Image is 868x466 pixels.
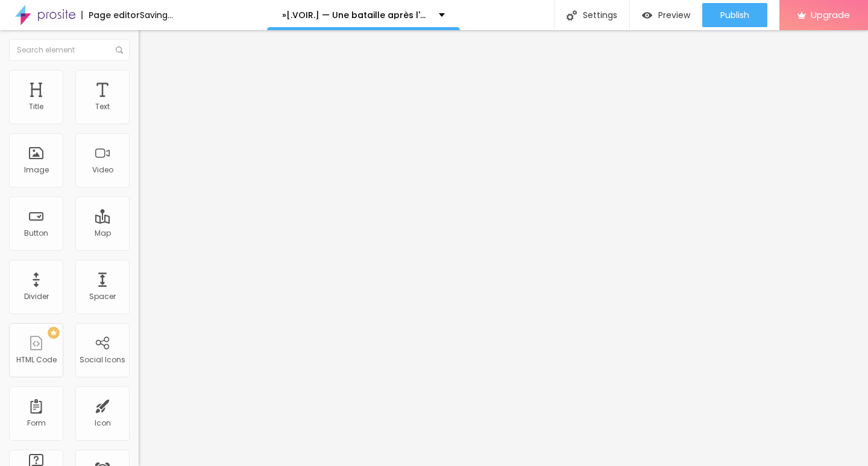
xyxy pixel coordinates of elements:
[642,10,652,20] img: view-1.svg
[16,356,57,364] div: HTML Code
[80,356,125,364] div: Social Icons
[658,10,690,20] span: Preview
[630,3,702,27] button: Preview
[811,10,850,20] span: Upgrade
[24,229,48,238] div: Button
[24,166,49,174] div: Image
[139,30,868,466] iframe: Editor
[95,229,111,238] div: Map
[89,292,116,301] div: Spacer
[81,11,140,19] div: Page editor
[116,46,123,54] img: Icone
[702,3,767,27] button: Publish
[29,102,43,111] div: Title
[282,11,430,19] p: »[.VOIR.] — Une bataille après l'autre en Streaming-VF [FR!] Complet en Français, VOSTFR
[24,292,49,301] div: Divider
[27,419,46,427] div: Form
[567,10,577,20] img: Icone
[95,102,110,111] div: Text
[720,10,749,20] span: Publish
[140,11,173,19] div: Saving...
[9,39,130,61] input: Search element
[92,166,113,174] div: Video
[95,419,111,427] div: Icon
